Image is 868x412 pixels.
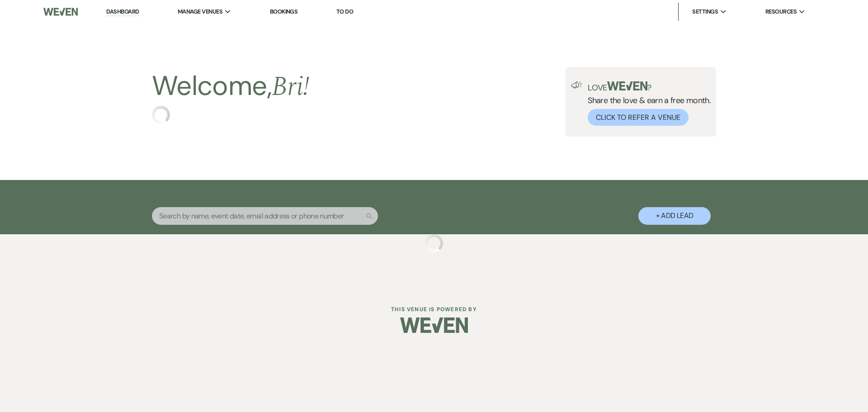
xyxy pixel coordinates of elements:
p: Love ? [588,81,711,92]
button: Click to Refer a Venue [588,109,689,126]
a: To Do [336,8,353,15]
a: Dashboard [106,8,139,16]
button: + Add Lead [638,207,711,225]
img: weven-logo-green.svg [607,81,647,90]
img: Weven Logo [43,2,78,21]
div: Share the love & earn a free month. [582,81,711,126]
img: Weven Logo [400,309,468,341]
img: loading spinner [152,106,170,124]
span: Settings [692,7,718,16]
a: Bookings [270,8,298,15]
img: loading spinner [425,234,443,252]
h2: Welcome, [152,67,309,106]
img: loud-speaker-illustration.svg [571,81,582,89]
span: Resources [765,7,797,16]
input: Search by name, event date, email address or phone number [152,207,378,225]
span: Bri ! [272,66,309,108]
span: Manage Venues [178,7,222,16]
